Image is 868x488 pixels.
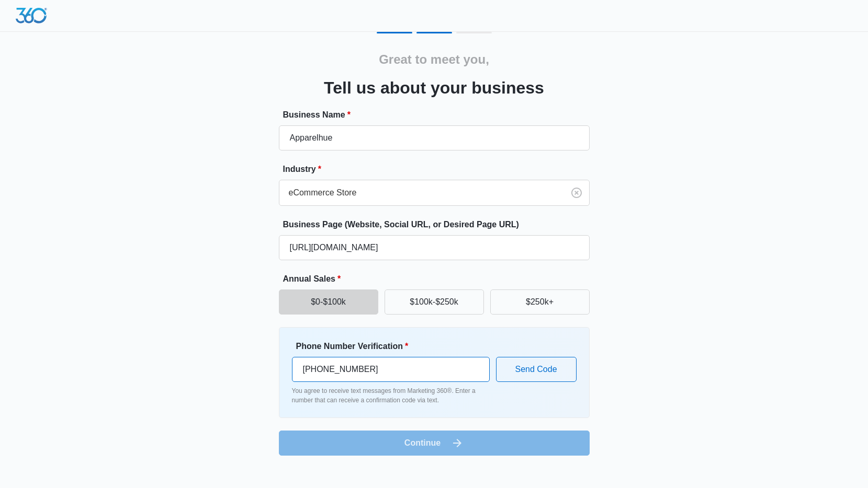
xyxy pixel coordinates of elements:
[490,289,590,315] button: $250k+
[283,163,594,176] label: Industry
[283,273,594,285] label: Annual Sales
[283,109,594,121] label: Business Name
[324,75,544,100] h3: Tell us about your business
[568,184,585,201] button: Clear
[283,218,594,231] label: Business Page (Website, Social URL, or Desired Page URL)
[385,289,484,315] button: $100k-$250k
[279,235,590,260] input: e.g. janesplumbing.com
[292,386,490,405] p: You agree to receive text messages from Marketing 360®. Enter a number that can receive a confirm...
[379,50,489,69] h2: Great to meet you,
[296,340,494,353] label: Phone Number Verification
[279,125,590,150] input: e.g. Jane's Plumbing
[496,357,577,382] button: Send Code
[279,289,378,315] button: $0-$100k
[292,357,490,382] input: Ex. +1-555-555-5555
